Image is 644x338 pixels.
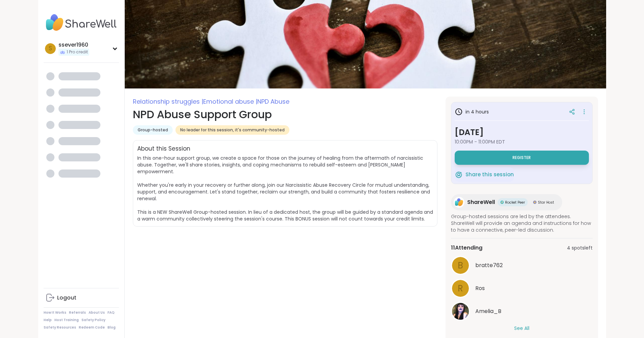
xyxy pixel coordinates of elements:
span: R [458,282,463,295]
span: Amelia_B [475,307,501,315]
div: ssever1960 [58,41,89,49]
span: No leader for this session, it's community-hosted [180,127,285,133]
img: ShareWell Logomark [455,171,463,179]
a: Amelia_BAmelia_B [451,302,593,321]
h3: [DATE] [455,126,589,138]
a: About Us [89,310,105,315]
span: Star Host [538,200,554,205]
h2: About this Session [137,145,190,153]
div: Logout [57,294,76,302]
a: bbratte762 [451,256,593,275]
span: bratte762 [475,261,503,269]
h3: in 4 hours [455,108,489,116]
a: Blog [108,325,116,330]
img: ShareWell Nav Logo [44,11,119,34]
span: Ros [475,284,485,292]
span: 11 Attending [451,244,482,252]
span: In this one-hour support group, we create a space for those on the journey of healing from the af... [137,155,433,222]
a: Host Training [54,318,79,322]
span: Emotional abuse | [203,97,257,106]
a: Safety Policy [81,318,105,322]
span: ShareWell [467,198,495,206]
button: See All [514,325,529,332]
h1: NPD Abuse Support Group [133,106,437,123]
span: Relationship struggles | [133,97,203,106]
a: ShareWellShareWellRocket PeerRocket PeerStar HostStar Host [451,194,562,210]
span: 1 Pro credit [67,49,88,55]
span: Group-hosted sessions are led by the attendees. ShareWell will provide an agenda and instructions... [451,213,593,233]
span: NPD Abuse [257,97,289,106]
a: Redeem Code [79,325,105,330]
span: Group-hosted [138,127,168,133]
span: Rocket Peer [505,200,525,205]
a: Referrals [69,310,86,315]
a: Safety Resources [44,325,76,330]
button: Register [455,151,589,165]
span: 4 spots left [567,244,593,252]
span: s [49,44,52,53]
a: Help [44,318,52,322]
span: Register [512,155,531,160]
img: ShareWell [454,197,464,208]
button: Share this session [455,167,514,182]
a: How It Works [44,310,66,315]
span: Share this session [466,171,514,179]
a: FAQ [108,310,115,315]
span: b [458,259,463,272]
img: Amelia_B [452,303,469,320]
a: Logout [44,290,119,306]
span: 10:00PM - 11:00PM EDT [455,138,589,145]
a: RRos [451,279,593,298]
img: Rocket Peer [500,201,504,204]
img: Star Host [533,201,536,204]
